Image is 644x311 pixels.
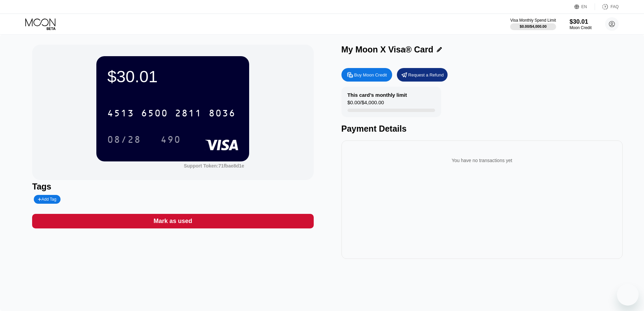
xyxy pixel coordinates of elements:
div: 4513 [107,109,134,119]
div: $0.00 / $4,000.00 [520,24,547,28]
div: FAQ [595,3,619,10]
div: $30.01Moon Credit [570,18,592,30]
div: My Moon X Visa® Card [341,45,433,54]
div: Payment Details [341,124,623,134]
div: Visa Monthly Spend Limit [510,18,556,23]
div: 2811 [175,109,202,119]
div: Add Tag [38,197,56,202]
div: Visa Monthly Spend Limit$0.00/$4,000.00 [510,18,556,30]
div: EN [581,4,587,9]
div: 08/28 [102,131,146,148]
div: 4513650028118036 [103,105,240,121]
div: $30.01 [107,67,238,86]
div: Mark as used [32,214,313,228]
div: Moon Credit [570,25,592,30]
div: Mark as used [153,217,192,225]
div: FAQ [611,4,619,9]
div: Support Token:71fbae8d1e [184,163,244,169]
div: This card’s monthly limit [348,92,407,98]
div: Add Tag [34,195,60,204]
div: Tags [32,182,313,192]
div: 490 [156,131,186,148]
div: Buy Moon Credit [341,68,392,82]
div: $0.00 / $4,000.00 [348,99,384,109]
div: You have no transactions yet [347,151,617,170]
div: Request a Refund [397,68,448,82]
div: EN [574,3,595,10]
div: Request a Refund [408,72,444,78]
div: 490 [161,135,181,146]
div: 08/28 [107,135,141,146]
div: Support Token: 71fbae8d1e [184,163,244,169]
div: Buy Moon Credit [354,72,387,78]
iframe: Button to launch messaging window [617,284,639,306]
div: 8036 [209,109,236,119]
div: $30.01 [570,18,592,25]
div: 6500 [141,109,168,119]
